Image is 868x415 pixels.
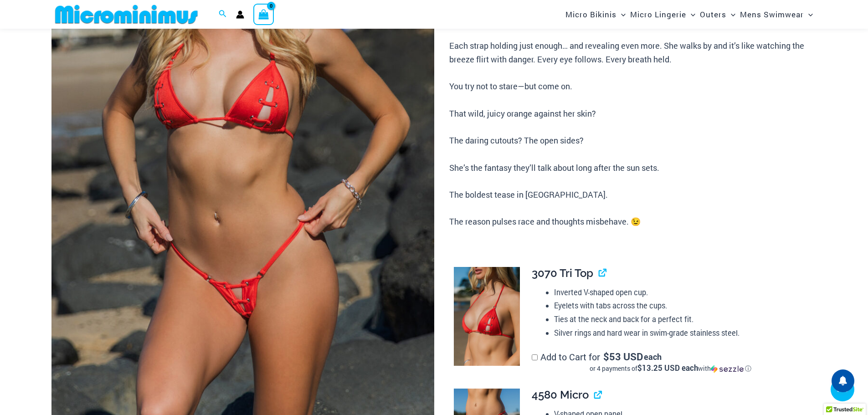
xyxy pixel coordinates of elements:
[253,4,274,25] a: View Shopping Cart, empty
[616,3,626,26] span: Menu Toggle
[804,3,813,26] span: Menu Toggle
[532,266,593,280] span: 3070 Tri Top
[532,354,538,360] input: Add to Cart for$53 USD eachor 4 payments of$13.25 USD eachwithSezzle Click to learn more about Se...
[532,364,809,373] div: or 4 payments of$13.25 USD eachwithSezzle Click to learn more about Sezzle
[738,3,815,26] a: Mens SwimwearMenu ToggleMenu Toggle
[603,350,609,363] span: $
[630,3,686,26] span: Micro Lingerie
[562,1,817,27] nav: Site Navigation
[698,3,738,26] a: OutersMenu ToggleMenu Toggle
[686,3,695,26] span: Menu Toggle
[532,388,589,401] span: 4580 Micro
[700,3,726,26] span: Outers
[563,3,628,26] a: Micro BikinisMenu ToggleMenu Toggle
[51,4,201,25] img: MM SHOP LOGO FLAT
[711,365,744,373] img: Sezzle
[644,352,662,361] span: each
[219,9,227,20] a: Search icon link
[565,3,616,26] span: Micro Bikinis
[637,363,698,373] span: $13.25 USD each
[454,267,520,366] img: Link Tangello 3070 Tri Top
[532,351,809,374] label: Add to Cart for
[236,10,244,19] a: Account icon link
[554,286,809,299] li: Inverted V-shaped open cup.
[726,3,735,26] span: Menu Toggle
[554,326,809,340] li: Silver rings and hard wear in swim-grade stainless steel.
[603,352,643,361] span: 53 USD
[532,364,809,373] div: or 4 payments of with
[554,299,809,313] li: Eyelets with tabs across the cups.
[628,3,698,26] a: Micro LingerieMenu ToggleMenu Toggle
[554,313,809,326] li: Ties at the neck and back for a perfect fit.
[740,3,804,26] span: Mens Swimwear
